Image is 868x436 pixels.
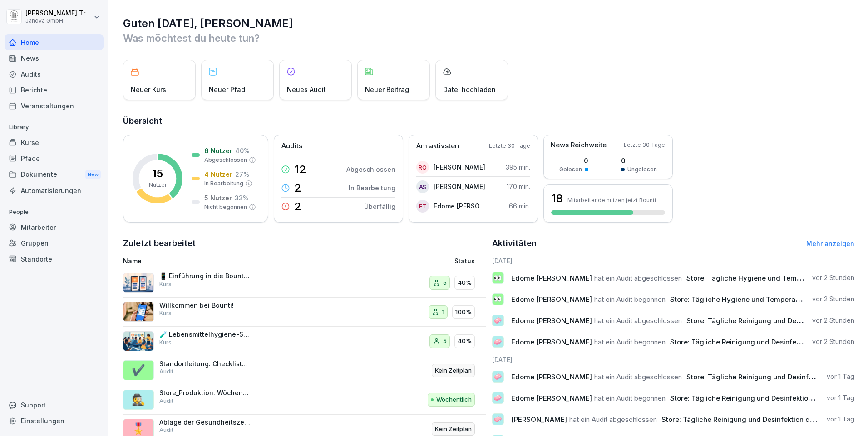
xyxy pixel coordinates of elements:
[123,385,486,415] a: 🕵️Store_Produktion: Wöchentliche Kontrolle auf SchädlingeAuditWöchentlich
[123,273,154,293] img: mi2x1uq9fytfd6tyw03v56b3.png
[159,330,250,339] p: 🧪 Lebensmittelhygiene-Schulung nach LMHV
[346,165,395,174] p: Abgeschlossen
[455,308,472,317] p: 100%
[506,162,530,172] p: 395 min.
[123,237,486,250] h2: Zuletzt bearbeitet
[159,309,172,317] p: Kurs
[443,85,496,94] p: Datei hochladen
[123,16,854,31] h1: Guten [DATE], [PERSON_NAME]
[594,338,666,346] span: hat ein Audit begonnen
[511,394,592,402] span: Edome [PERSON_NAME]
[493,392,502,404] p: 🧼
[204,193,232,203] p: 5 Nutzer
[511,373,592,381] span: Edome [PERSON_NAME]
[5,235,104,251] div: Gruppen
[204,156,247,164] p: Abgeschlossen
[435,425,472,434] p: Kein Zeitplan
[686,373,863,381] span: Store: Tägliche Reinigung und Desinfektion der Filiale
[594,274,682,282] span: hat ein Audit abgeschlossen
[123,356,486,386] a: ✔️Standortleitung: Checkliste 3.5.2 StoreAuditKein Zeitplan
[416,141,459,151] p: Am aktivsten
[364,202,395,211] p: Überfällig
[509,201,530,211] p: 66 min.
[507,182,530,191] p: 170 min.
[443,278,447,287] p: 5
[5,219,104,235] div: Mitarbeiter
[492,355,855,364] h6: [DATE]
[493,314,502,327] p: 🧼
[621,156,657,165] p: 0
[235,146,250,155] p: 40 %
[5,82,104,98] a: Berichte
[806,240,854,247] a: Mehr anzeigen
[281,141,302,151] p: Audits
[5,413,104,429] a: Einstellungen
[235,193,249,203] p: 33 %
[123,256,350,266] p: Name
[594,394,666,402] span: hat ein Audit begonnen
[434,201,486,211] p: Edome [PERSON_NAME]
[123,327,486,356] a: 🧪 Lebensmittelhygiene-Schulung nach LMHVKurs540%
[294,201,301,212] p: 2
[827,372,854,381] p: vor 1 Tag
[123,268,486,298] a: 📱 Einführung in die Bounti AppKurs540%
[123,331,154,351] img: h7jpezukfv8pwd1f3ia36uzh.png
[493,293,502,305] p: 👀
[454,256,475,266] p: Status
[686,316,863,325] span: Store: Tägliche Reinigung und Desinfektion der Filiale
[511,316,592,325] span: Edome [PERSON_NAME]
[149,181,167,189] p: Nutzer
[442,308,444,317] p: 1
[5,251,104,267] div: Standorte
[416,200,429,213] div: ET
[204,146,232,155] p: 6 Nutzer
[159,272,250,280] p: 📱 Einführung in die Bounti App
[131,85,166,94] p: Neuer Kurs
[551,140,607,150] p: News Reichweite
[5,166,104,183] a: DokumenteNew
[159,301,250,310] p: Willkommen bei Bounti!
[294,164,306,175] p: 12
[492,256,855,266] h6: [DATE]
[624,141,665,149] p: Letzte 30 Tage
[567,197,656,203] p: Mitarbeitende nutzen jetzt Bounti
[159,418,250,426] p: Ablage der Gesundheitszeugnisse der MA
[25,18,92,24] p: Janova GmbH
[551,191,563,206] h3: 18
[123,115,854,127] h2: Übersicht
[294,183,301,194] p: 2
[5,397,104,413] div: Support
[594,316,682,325] span: hat ein Audit abgeschlossen
[132,392,145,408] p: 🕵️
[458,278,472,287] p: 40%
[123,31,854,45] p: Was möchtest du heute tun?
[594,295,666,304] span: hat ein Audit begonnen
[85,170,101,180] div: New
[5,135,104,150] a: Kurse
[5,66,104,82] a: Audits
[511,295,592,304] span: Edome [PERSON_NAME]
[123,298,486,327] a: Willkommen bei Bounti!Kurs1100%
[5,150,104,166] a: Pfade
[434,162,485,172] p: [PERSON_NAME]
[812,337,854,346] p: vor 2 Stunden
[5,34,104,50] div: Home
[627,165,657,174] p: Ungelesen
[287,85,326,94] p: Neues Audit
[159,280,172,288] p: Kurs
[132,362,145,378] p: ✔️
[5,166,104,183] div: Dokumente
[812,273,854,282] p: vor 2 Stunden
[434,182,485,191] p: [PERSON_NAME]
[458,337,472,346] p: 40%
[159,339,172,347] p: Kurs
[204,170,232,179] p: 4 Nutzer
[569,415,657,424] span: hat ein Audit abgeschlossen
[365,85,409,94] p: Neuer Beitrag
[235,170,249,179] p: 27 %
[204,179,243,188] p: In Bearbeitung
